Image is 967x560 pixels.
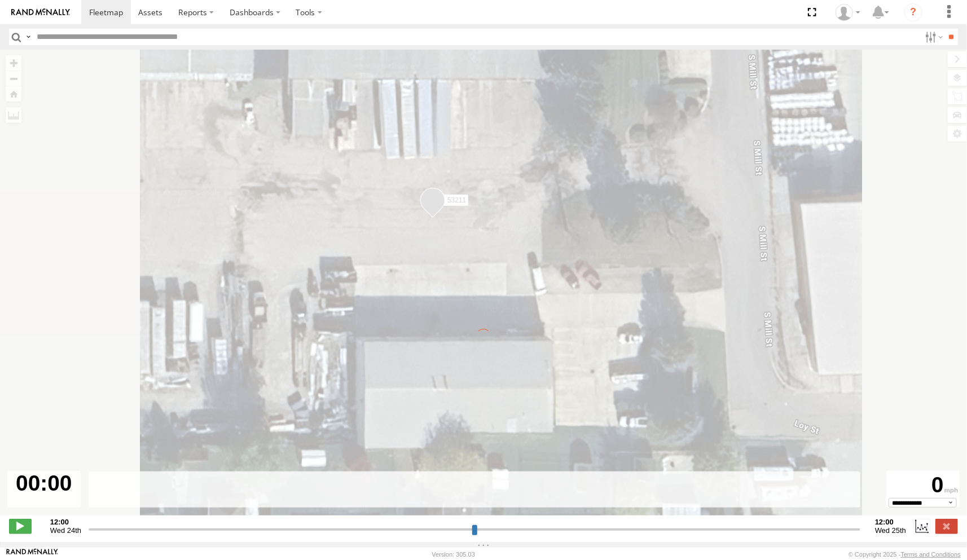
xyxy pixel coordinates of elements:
label: Play/Stop [9,519,32,533]
div: Version: 305.03 [432,551,475,558]
div: Miky Transport [832,4,864,21]
strong: 12:00 [875,518,906,526]
div: © Copyright 2025 - [849,551,961,558]
i: ? [904,3,922,21]
label: Search Filter Options [921,29,945,45]
label: Search Query [24,29,33,45]
strong: 12:00 [50,518,81,526]
label: Close [935,519,958,533]
a: Terms and Conditions [901,551,961,558]
span: Wed 25th [875,526,906,535]
img: rand-logo.svg [11,8,70,16]
a: Visit our Website [6,549,58,560]
div: 0 [888,473,958,498]
span: Wed 24th [50,526,81,535]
